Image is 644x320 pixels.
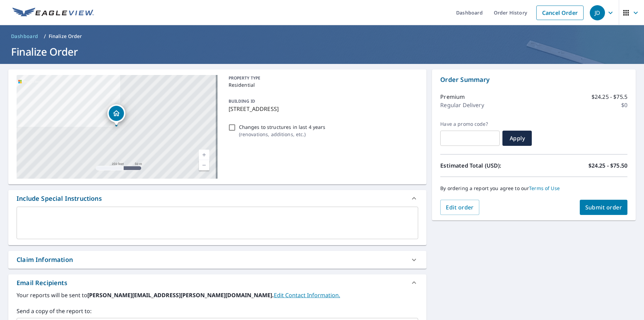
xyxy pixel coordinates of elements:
[229,98,255,104] p: BUILDING ID
[508,134,526,142] span: Apply
[592,93,627,101] p: $24.25 - $75.5
[12,8,94,18] img: EV Logo
[44,32,46,40] li: /
[229,81,416,88] p: Residential
[536,6,584,20] a: Cancel Order
[17,194,102,203] div: Include Special Instructions
[87,291,274,299] b: [PERSON_NAME][EMAIL_ADDRESS][PERSON_NAME][DOMAIN_NAME].
[440,93,465,101] p: Premium
[274,291,340,299] a: EditContactInfo
[446,204,474,211] span: Edit order
[17,255,73,264] div: Claim Information
[580,200,628,215] button: Submit order
[440,75,627,84] p: Order Summary
[8,251,426,269] div: Claim Information
[8,31,636,42] nav: breadcrumb
[239,123,326,131] p: Changes to structures in last 4 years
[107,104,125,126] div: Dropped pin, building 1, Residential property, 916 Vista Oaks Ln Knoxville, TN 37919
[590,5,605,20] div: JD
[588,161,627,170] p: $24.25 - $75.50
[17,291,418,299] label: Your reports will be sent to
[11,33,38,40] span: Dashboard
[199,150,209,160] a: Current Level 17, Zoom In
[440,121,500,127] label: Have a promo code?
[440,200,479,215] button: Edit order
[199,160,209,170] a: Current Level 17, Zoom Out
[440,185,627,191] p: By ordering a report you agree to our
[239,131,326,138] p: ( renovations, additions, etc. )
[8,45,636,59] h1: Finalize Order
[229,75,416,81] p: PROPERTY TYPE
[440,101,484,109] p: Regular Delivery
[49,33,82,40] p: Finalize Order
[17,307,418,315] label: Send a copy of the report to:
[229,105,416,113] p: [STREET_ADDRESS]
[440,161,534,170] p: Estimated Total (USD):
[529,185,560,191] a: Terms of Use
[585,204,622,211] span: Submit order
[8,274,426,291] div: Email Recipients
[8,190,426,207] div: Include Special Instructions
[502,131,532,146] button: Apply
[621,101,627,109] p: $0
[8,31,41,42] a: Dashboard
[17,278,67,288] div: Email Recipients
